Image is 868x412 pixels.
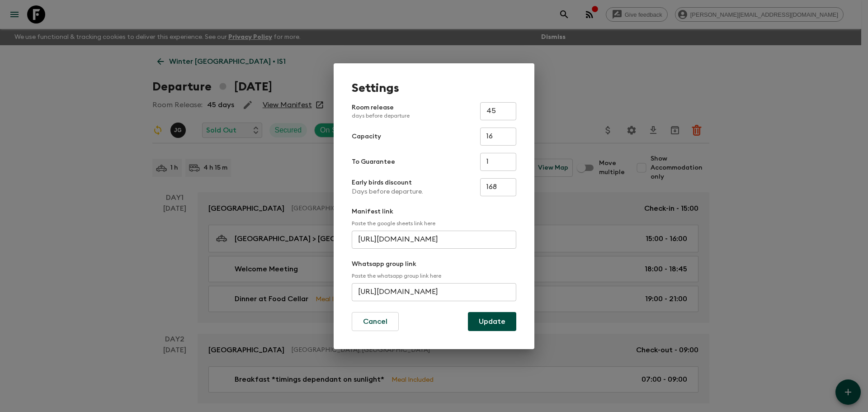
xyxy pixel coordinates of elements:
[352,220,516,227] p: Paste the google sheets link here
[480,153,516,171] input: e.g. 4
[480,178,516,196] input: e.g. 180
[352,178,423,187] p: Early birds discount
[352,132,381,141] p: Capacity
[352,283,516,301] input: e.g. https://chat.whatsapp.com/...
[480,102,516,120] input: e.g. 30
[352,157,395,166] p: To Guarantee
[352,112,410,119] p: days before departure
[352,312,399,331] button: Cancel
[352,272,516,279] p: Paste the whatsapp group link here
[352,207,516,216] p: Manifest link
[352,103,410,119] p: Room release
[352,81,516,95] h1: Settings
[352,187,423,196] p: Days before departure.
[480,128,516,146] input: e.g. 14
[468,312,516,331] button: Update
[352,260,516,269] p: Whatsapp group link
[352,231,516,249] input: e.g. https://docs.google.com/spreadsheets/d/1P7Zz9v8J0vXy1Q/edit#gid=0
